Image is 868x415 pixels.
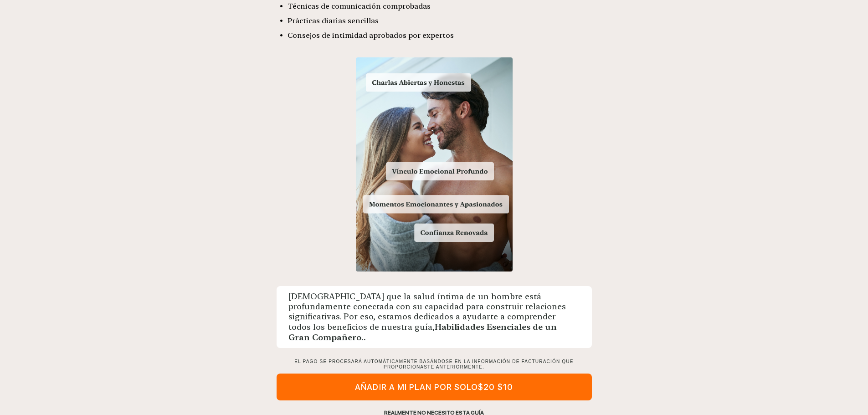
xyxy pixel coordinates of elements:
div: [DEMOGRAPHIC_DATA] que la salud íntima de un hombre está profundamente conectada con su capacidad... [277,286,592,348]
span: $20 [478,382,495,392]
b: Habilidades Esenciales de un Gran Compañero. . [288,322,557,342]
div: AÑADIR A MI PLAN POR SOLO $10 [277,374,592,400]
div: Consejos de intimidad aprobados por expertos [288,28,592,43]
div: Prácticas diarias sencillas [288,14,592,28]
div: EL PAGO SE PROCESARÁ AUTOMÁTICAMENTE BASÁNDOSE EN LA INFORMACIÓN DE FACTURACIÓN QUE PROPORCIONAST... [277,359,592,370]
img: Good Rell [356,57,513,271]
